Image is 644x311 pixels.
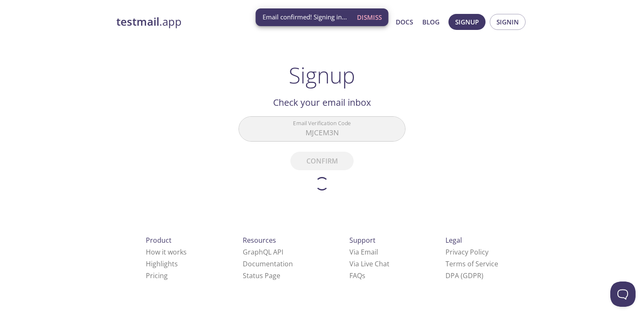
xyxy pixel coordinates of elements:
[263,13,347,21] span: Email confirmed! Signing in...
[445,247,488,257] a: Privacy Policy
[354,9,385,25] button: Dismiss
[146,236,172,245] span: Product
[448,14,486,30] button: Signup
[116,14,159,29] strong: testmail
[396,16,413,27] a: Docs
[610,282,636,307] iframe: Help Scout Beacon - Open
[243,236,276,245] span: Resources
[243,247,283,257] a: GraphQL API
[116,15,314,29] a: testmail.app
[445,236,462,245] span: Legal
[289,62,355,88] h1: Signup
[455,16,479,27] span: Signup
[243,259,293,268] a: Documentation
[146,247,187,257] a: How it works
[146,259,178,268] a: Highlights
[422,16,440,27] a: Blog
[349,259,389,268] a: Via Live Chat
[445,271,483,280] a: DPA (GDPR)
[146,271,168,280] a: Pricing
[243,271,280,280] a: Status Page
[357,12,382,23] span: Dismiss
[349,271,365,280] a: FAQ
[349,247,378,257] a: Via Email
[445,259,498,268] a: Terms of Service
[349,236,376,245] span: Support
[496,16,519,27] span: Signin
[362,271,365,280] span: s
[490,14,526,30] button: Signin
[239,95,405,110] h2: Check your email inbox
